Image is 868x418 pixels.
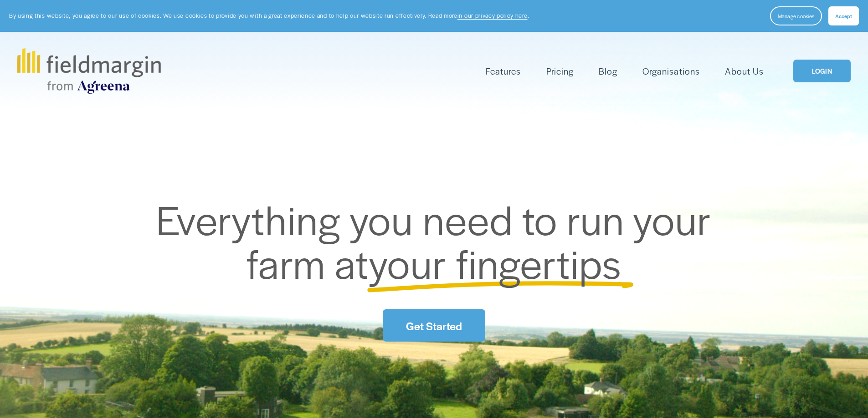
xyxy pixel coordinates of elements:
a: Get Started [383,309,485,342]
span: Features [486,65,521,78]
a: Blog [599,64,617,79]
a: folder dropdown [486,64,521,79]
span: Everything you need to run your farm at [156,190,721,291]
img: fieldmargin.com [17,48,160,94]
a: in our privacy policy here [457,11,528,20]
p: By using this website, you agree to our use of cookies. We use cookies to provide you with a grea... [9,11,529,20]
span: Accept [835,12,852,20]
span: Manage cookies [778,12,814,20]
button: Manage cookies [770,6,822,25]
a: Organisations [642,64,699,79]
button: Accept [828,6,859,25]
span: your fingertips [369,234,621,291]
a: LOGIN [793,60,851,83]
a: About Us [725,64,764,79]
a: Pricing [546,64,574,79]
